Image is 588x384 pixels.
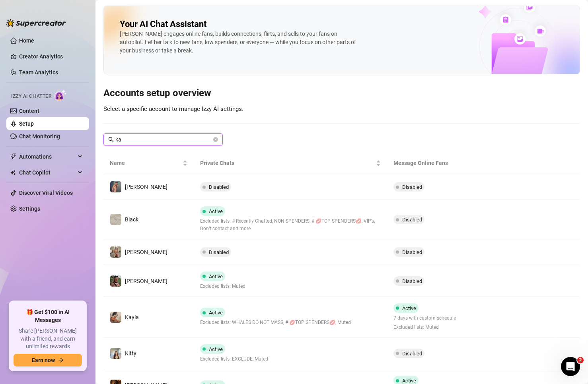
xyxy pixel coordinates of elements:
[19,69,58,76] a: Team Analytics
[393,324,456,331] span: Excluded lists: Muted
[110,246,121,258] img: Nicky
[19,120,34,127] a: Setup
[125,350,136,357] span: Kitty
[110,214,121,225] img: Black
[120,30,358,55] div: [PERSON_NAME] engages online fans, builds connections, flirts, and sells to your fans on autopilo...
[125,278,167,284] span: [PERSON_NAME]
[110,275,121,287] img: Kristen
[19,190,73,196] a: Discover Viral Videos
[32,357,55,363] span: Earn now
[393,314,456,322] span: 7 days with custom schedule
[103,87,580,100] h3: Accounts setup overview
[209,310,223,316] span: Active
[55,89,67,101] img: AI Chatter
[402,278,422,284] span: Disabled
[402,351,422,357] span: Disabled
[125,314,139,320] span: Kayla
[108,137,114,142] span: search
[103,105,243,112] span: Select a specific account to manage Izzy AI settings.
[125,184,167,190] span: [PERSON_NAME]
[10,170,16,175] img: Chat Copilot
[19,150,76,163] span: Automations
[110,348,121,359] img: Kitty
[120,19,206,30] h2: Your AI Chat Assistant
[213,137,218,142] button: close-circle
[10,153,17,160] span: thunderbolt
[402,184,422,190] span: Disabled
[402,378,416,384] span: Active
[194,152,387,174] th: Private Chats
[125,249,167,255] span: [PERSON_NAME]
[19,206,40,212] a: Settings
[19,37,34,44] a: Home
[577,357,584,363] span: 2
[110,181,121,192] img: Dominick
[115,135,212,144] input: Search account
[209,273,223,279] span: Active
[200,159,374,167] span: Private Chats
[402,249,422,255] span: Disabled
[110,312,121,323] img: Kayla
[200,319,351,326] span: Excluded lists: WHALES DO NOT MASS, # 💋TOP SPENDERS💋, Muted
[209,249,229,255] span: Disabled
[58,357,64,363] span: arrow-right
[200,283,245,290] span: Excluded lists: Muted
[200,217,380,233] span: Excluded lists: # Recently Chatted, NON SPENDERS, # 💋TOP SPENDERS💋, VIP’s, Don’t contact and more
[402,305,416,311] span: Active
[11,93,51,100] span: Izzy AI Chatter
[19,166,76,179] span: Chat Copilot
[19,133,60,140] a: Chat Monitoring
[103,152,194,174] th: Name
[6,19,66,27] img: logo-BBDzfeDw.svg
[561,357,580,376] iframe: Intercom live chat
[209,208,223,214] span: Active
[14,327,82,351] span: Share [PERSON_NAME] with a friend, and earn unlimited rewards
[14,354,82,367] button: Earn nowarrow-right
[209,184,229,190] span: Disabled
[200,355,268,363] span: Excluded lists: EXCLUDE, Muted
[387,152,516,174] th: Message Online Fans
[19,50,83,63] a: Creator Analytics
[19,108,39,114] a: Content
[209,346,223,352] span: Active
[125,216,138,223] span: Black
[14,308,82,324] span: 🎁 Get $100 in AI Messages
[402,217,422,223] span: Disabled
[110,159,181,167] span: Name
